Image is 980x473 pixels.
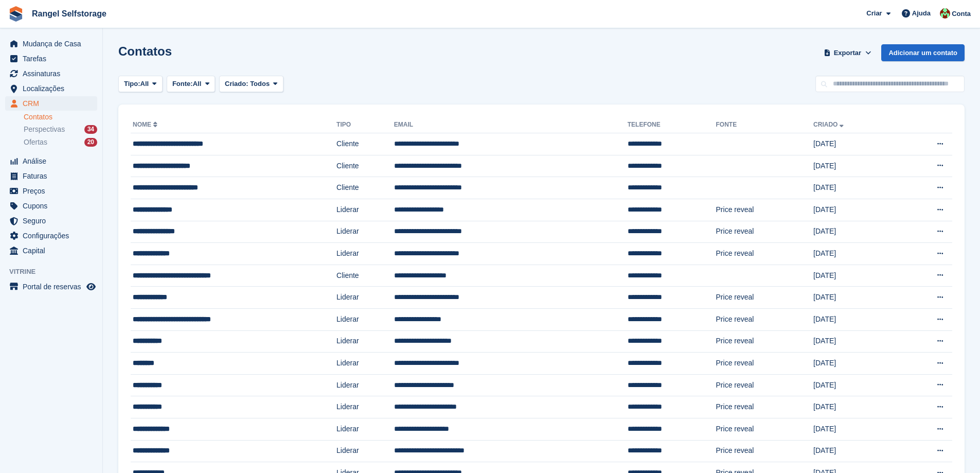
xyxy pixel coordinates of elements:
[336,117,394,133] th: Tipo
[23,37,84,51] span: Mudança de Casa
[716,396,814,418] td: Price reveal
[5,81,97,96] a: menu
[336,221,394,243] td: Liderar
[940,8,950,19] img: Fernando Ferreira
[5,229,97,243] a: menu
[23,154,84,168] span: Análise
[813,418,897,440] td: [DATE]
[84,125,97,134] div: 34
[24,112,97,122] a: Contatos
[23,169,84,183] span: Faturas
[140,79,149,89] span: All
[813,396,897,418] td: [DATE]
[336,440,394,462] td: Liderar
[225,80,248,87] span: Criado:
[336,133,394,155] td: Cliente
[5,66,97,81] a: menu
[813,374,897,396] td: [DATE]
[5,199,97,213] a: menu
[85,281,97,293] a: Loja de pré-visualização
[172,79,193,89] span: Fonte:
[24,137,47,147] span: Ofertas
[716,353,814,375] td: Price reveal
[28,5,111,22] a: Rangel Selfstorage
[23,96,84,111] span: CRM
[912,8,931,19] span: Ajuda
[716,374,814,396] td: Price reveal
[336,199,394,221] td: Liderar
[24,137,97,148] a: Ofertas 20
[219,76,283,93] button: Criado: Todos
[5,96,97,111] a: menu
[5,37,97,51] a: menu
[23,229,84,243] span: Configurações
[394,117,628,133] th: Email
[23,51,84,66] span: Tarefas
[336,308,394,330] td: Liderar
[716,440,814,462] td: Price reveal
[716,308,814,330] td: Price reveal
[5,154,97,168] a: menu
[813,330,897,353] td: [DATE]
[716,199,814,221] td: Price reveal
[336,353,394,375] td: Liderar
[813,440,897,462] td: [DATE]
[716,117,814,133] th: Fonte
[193,79,202,89] span: All
[23,279,84,294] span: Portal de reservas
[813,353,897,375] td: [DATE]
[167,76,215,93] button: Fonte: All
[5,243,97,258] a: menu
[336,177,394,199] td: Cliente
[250,80,270,87] span: Todos
[118,44,172,58] h1: Contatos
[23,66,84,81] span: Assinaturas
[133,121,159,128] a: Nome
[813,287,897,309] td: [DATE]
[813,177,897,199] td: [DATE]
[813,199,897,221] td: [DATE]
[9,267,102,277] span: Vitrine
[5,51,97,66] a: menu
[866,8,882,19] span: Criar
[336,418,394,440] td: Liderar
[813,133,897,155] td: [DATE]
[952,9,971,19] span: Conta
[336,330,394,353] td: Liderar
[336,374,394,396] td: Liderar
[118,76,163,93] button: Tipo: All
[336,396,394,418] td: Liderar
[716,287,814,309] td: Price reveal
[813,265,897,287] td: [DATE]
[5,184,97,198] a: menu
[716,418,814,440] td: Price reveal
[881,44,965,61] a: Adicionar um contato
[813,121,846,128] a: Criado
[716,243,814,265] td: Price reveal
[336,265,394,287] td: Cliente
[24,125,65,134] span: Perspectivas
[813,308,897,330] td: [DATE]
[23,243,84,258] span: Capital
[84,138,97,147] div: 20
[813,155,897,177] td: [DATE]
[124,79,140,89] span: Tipo:
[813,221,897,243] td: [DATE]
[5,279,97,294] a: menu
[716,221,814,243] td: Price reveal
[822,44,873,61] button: Exportar
[24,124,97,135] a: Perspectivas 34
[716,330,814,353] td: Price reveal
[5,169,97,183] a: menu
[23,184,84,198] span: Preços
[628,117,716,133] th: Telefone
[336,155,394,177] td: Cliente
[8,6,24,22] img: stora-icon-8386f47178a22dfd0bd8f6a31ec36ba5ce8667c1dd55bd0f319d3a0aa187defe.svg
[336,287,394,309] td: Liderar
[23,214,84,228] span: Seguro
[5,214,97,228] a: menu
[23,199,84,213] span: Cupons
[834,48,861,58] span: Exportar
[336,243,394,265] td: Liderar
[23,81,84,96] span: Localizações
